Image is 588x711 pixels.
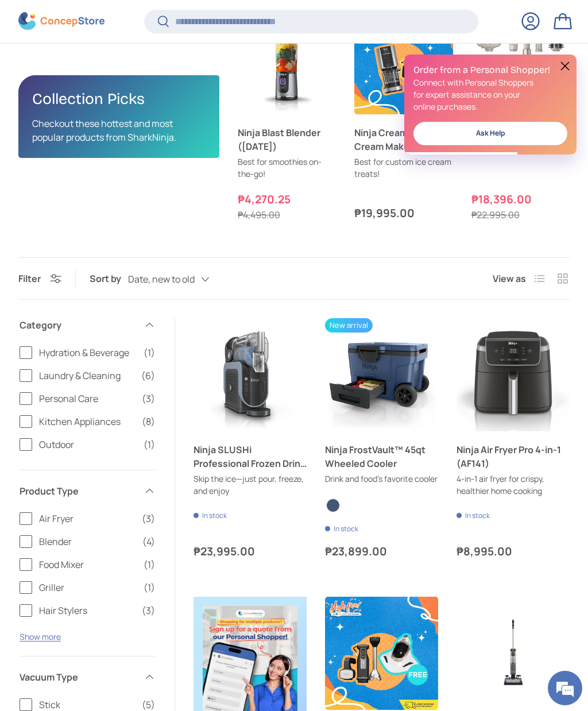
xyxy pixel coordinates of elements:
[20,318,137,332] span: Category
[413,76,567,113] p: Connect with Personal Shoppers for expert assistance on your online purchases.
[194,443,307,470] a: Ninja SLUSHi Professional Frozen Drink Maker
[90,272,128,285] label: Sort by
[457,318,570,431] a: Ninja Air Fryer Pro 4-in-1 (AF141)
[413,122,567,145] a: Ask Help
[39,415,135,428] span: Kitchen Appliances
[39,392,135,405] span: Personal Care
[39,346,137,360] span: Hydration & Beverage
[20,484,137,498] span: Product Type
[39,604,135,617] span: Hair Stylers
[144,581,155,594] span: (1)
[354,126,452,153] a: Ninja Creami Ice Cream Maker (NC300)
[325,318,438,431] a: Ninja FrostVault™ 45qt Wheeled Cooler
[457,318,570,431] img: https://concepstore.ph/products/ninja-air-fryer-pro-4-in-1-af141
[142,392,155,405] span: (3)
[20,470,155,512] summary: Product Type
[354,16,452,114] a: Ninja Creami Ice Cream Maker (NC300)
[39,535,136,548] span: Blender
[144,346,155,360] span: (1)
[325,443,438,470] a: Ninja FrostVault™ 45qt Wheeled Cooler
[457,597,570,710] a: Shark HydroVac Cordless Wet & Dry Hard Floor Cleaner (WD210PH)
[20,304,155,346] summary: Category
[144,438,155,451] span: (1)
[20,656,155,698] summary: Vacuum Type
[20,631,61,642] button: Show more
[457,443,570,470] a: Ninja Air Fryer Pro 4-in-1 (AF141)
[493,272,526,285] span: View as
[142,604,155,617] span: (3)
[238,126,336,153] a: Ninja Blast Blender ([DATE])
[18,272,61,285] button: Filter
[194,318,307,431] a: Ninja SLUSHi Professional Frozen Drink Maker
[325,597,438,710] a: Ninja Foodi Power Mixer System (CI100PH)
[39,581,137,594] span: Griller
[238,16,336,114] a: Ninja Blast Blender (BC151)
[32,89,206,109] h2: Collection Picks
[413,64,567,76] h2: Order from a Personal Shopper!
[39,369,134,382] span: Laundry & Cleaning
[144,558,155,571] span: (1)
[141,369,155,382] span: (6)
[18,13,105,30] img: ConcepStore
[128,269,233,289] button: Date, new to old
[142,512,155,525] span: (3)
[325,318,373,333] span: New arrival
[39,558,137,571] span: Food Mixer
[32,117,206,144] p: Checkout these hottest and most popular products from SharkNinja.
[20,670,137,684] span: Vacuum Type
[39,438,137,451] span: Outdoor
[142,535,155,548] span: (4)
[18,272,41,285] span: Filter
[39,512,135,525] span: Air Fryer
[128,274,195,285] span: Date, new to old
[142,415,155,428] span: (8)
